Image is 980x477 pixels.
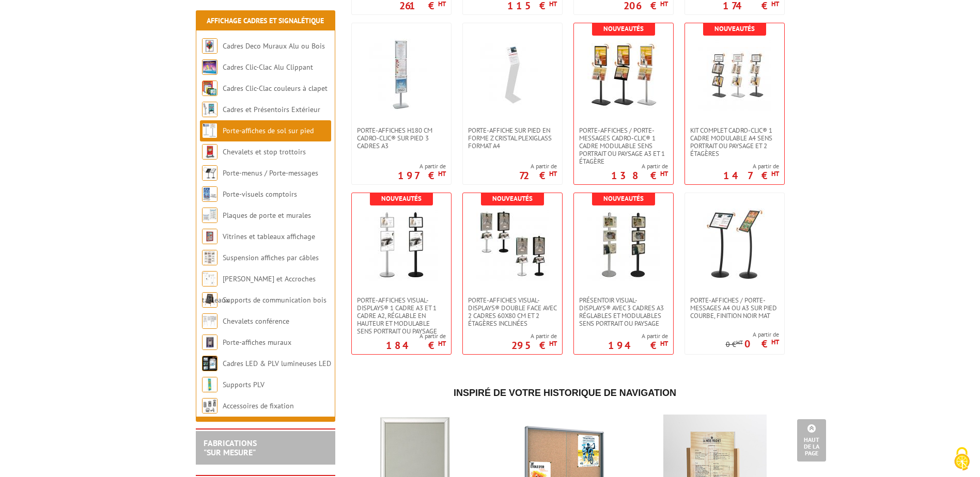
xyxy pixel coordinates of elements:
[579,126,668,165] span: Porte-affiches / Porte-messages Cadro-Clic® 1 cadre modulable sens portrait ou paysage A3 et 1 ét...
[381,194,422,203] b: Nouveautés
[797,419,826,462] a: Haut de la page
[624,3,668,9] p: 206 €
[438,339,446,348] sup: HT
[223,126,314,135] a: Porte-affiches de sol sur pied
[223,253,319,262] a: Suspension affiches par câbles
[357,126,446,150] span: Porte-affiches H180 cm Cadro-Clic® sur pied 3 cadres A3
[660,169,668,178] sup: HT
[223,168,318,178] a: Porte-menus / Porte-messages
[574,296,673,327] a: Présentoir Visual-Displays® avec 3 cadres A3 réglables et modulables sens portrait ou paysage
[202,102,217,117] img: Cadres et Présentoirs Extérieur
[476,209,549,281] img: Porte-affiches Visual-Displays® double face avec 2 cadres 60x80 cm et 2 étagères inclinées
[386,342,446,348] p: 184 €
[202,274,316,305] a: [PERSON_NAME] et Accroches tableaux
[549,339,557,348] sup: HT
[611,172,668,179] p: 138 €
[771,338,779,346] sup: HT
[202,123,217,138] img: Porte-affiches de sol sur pied
[685,126,784,157] a: Kit complet cadro-Clic® 1 cadre modulable A4 sens portrait ou paysage et 2 étagères
[771,169,779,178] sup: HT
[223,62,313,72] a: Cadres Clic-Clac Alu Clippant
[223,84,328,93] a: Cadres Clic-Clac couleurs à clapet
[463,126,562,150] a: Porte-affiche sur pied en forme Z cristal plexiglass format A4
[202,356,217,371] img: Cadres LED & PLV lumineuses LED
[726,341,743,348] p: 0 €
[223,105,320,114] a: Cadres et Présentoirs Extérieur
[223,147,306,156] a: Chevalets et stop trottoirs
[202,208,217,223] img: Plaques de porte et murales
[723,172,779,179] p: 147 €
[690,296,779,320] span: Porte-affiches / Porte-messages A4 ou A3 sur pied courbe, finition noir mat
[608,342,668,348] p: 194 €
[698,39,771,111] img: Kit complet cadro-Clic® 1 cadre modulable A4 sens portrait ou paysage et 2 étagères
[723,3,779,9] p: 174 €
[698,209,771,281] img: Porte-affiches / Porte-messages A4 ou A3 sur pied courbe, finition noir mat
[365,209,438,281] img: Porte-affiches Visual-Displays® 1 cadre A3 et 1 cadre A2, réglable en hauteur et modulable sens p...
[468,296,557,327] span: Porte-affiches Visual-Displays® double face avec 2 cadres 60x80 cm et 2 étagères inclinées
[744,341,779,347] p: 0 €
[223,338,291,347] a: Porte-affiches muraux
[549,169,557,178] sup: HT
[365,39,438,111] img: Porte-affiches H180 cm Cadro-Clic® sur pied 3 cadres A3
[519,172,557,179] p: 72 €
[207,16,324,25] a: Affichage Cadres et Signalétique
[714,24,755,33] b: Nouveautés
[611,162,668,170] span: A partir de
[202,398,217,414] img: Accessoires de fixation
[223,41,325,51] a: Cadres Deco Muraux Alu ou Bois
[352,296,451,335] a: Porte-affiches Visual-Displays® 1 cadre A3 et 1 cadre A2, réglable en hauteur et modulable sens p...
[587,209,660,281] img: Présentoir Visual-Displays® avec 3 cadres A3 réglables et modulables sens portrait ou paysage
[223,359,331,368] a: Cadres LED & PLV lumineuses LED
[587,39,660,111] img: Porte-affiches / Porte-messages Cadro-Clic® 1 cadre modulable sens portrait ou paysage A3 et 1 ét...
[202,229,217,244] img: Vitrines et tableaux affichage
[223,232,315,241] a: Vitrines et tableaux affichage
[690,126,779,157] span: Kit complet cadro-Clic® 1 cadre modulable A4 sens portrait ou paysage et 2 étagères
[519,162,557,170] span: A partir de
[223,295,326,305] a: Supports de communication bois
[357,296,446,335] span: Porte-affiches Visual-Displays® 1 cadre A3 et 1 cadre A2, réglable en hauteur et modulable sens p...
[202,165,217,181] img: Porte-menus / Porte-messages
[660,339,668,348] sup: HT
[202,38,217,54] img: Cadres Deco Muraux Alu ou Bois
[476,39,549,111] img: Porte-affiche sur pied en forme Z cristal plexiglass format A4
[608,332,668,340] span: A partir de
[352,126,451,150] a: Porte-affiches H180 cm Cadro-Clic® sur pied 3 cadres A3
[468,126,557,150] span: Porte-affiche sur pied en forme Z cristal plexiglass format A4
[454,388,676,398] span: Inspiré de votre historique de navigation
[511,342,557,348] p: 295 €
[438,169,446,178] sup: HT
[574,126,673,165] a: Porte-affiches / Porte-messages Cadro-Clic® 1 cadre modulable sens portrait ou paysage A3 et 1 ét...
[202,335,217,350] img: Porte-affiches muraux
[223,380,265,389] a: Supports PLV
[723,162,779,170] span: A partir de
[202,186,217,202] img: Porte-visuels comptoirs
[579,296,668,327] span: Présentoir Visual-Displays® avec 3 cadres A3 réglables et modulables sens portrait ou paysage
[463,296,562,327] a: Porte-affiches Visual-Displays® double face avec 2 cadres 60x80 cm et 2 étagères inclinées
[603,24,644,33] b: Nouveautés
[223,189,297,199] a: Porte-visuels comptoirs
[492,194,533,203] b: Nouveautés
[399,3,446,9] p: 261 €
[202,81,217,96] img: Cadres Clic-Clac couleurs à clapet
[736,339,743,346] sup: HT
[944,442,980,477] button: Cookies (fenêtre modale)
[511,332,557,340] span: A partir de
[202,59,217,75] img: Cadres Clic-Clac Alu Clippant
[202,144,217,160] img: Chevalets et stop trottoirs
[507,3,557,9] p: 115 €
[202,271,217,287] img: Cimaises et Accroches tableaux
[202,313,217,329] img: Chevalets conférence
[685,296,784,320] a: Porte-affiches / Porte-messages A4 ou A3 sur pied courbe, finition noir mat
[949,446,975,472] img: Cookies (fenêtre modale)
[398,162,446,170] span: A partir de
[398,172,446,179] p: 197 €
[223,316,289,326] a: Chevalets conférence
[202,377,217,392] img: Supports PLV
[223,211,311,220] a: Plaques de porte et murales
[386,332,446,340] span: A partir de
[223,401,294,410] a: Accessoires de fixation
[726,330,779,339] span: A partir de
[603,194,644,203] b: Nouveautés
[202,250,217,265] img: Suspension affiches par câbles
[204,438,257,457] a: FABRICATIONS"Sur Mesure"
